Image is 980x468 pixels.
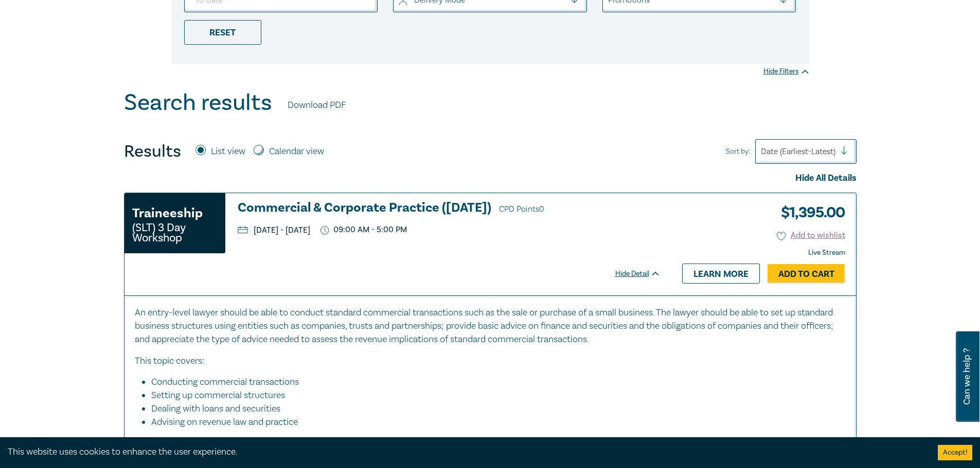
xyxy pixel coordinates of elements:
[269,145,324,158] label: Calendar view
[124,141,181,162] h4: Results
[761,146,763,157] input: Sort by
[808,248,845,257] strong: Live Stream
[773,201,845,224] h3: $ 1,395.00
[184,20,261,45] div: Reset
[499,204,544,214] span: CPD Points 0
[615,269,672,279] div: Hide Detail
[151,402,835,416] li: Dealing with loans and securities
[320,225,407,235] p: 09:00 AM - 5:00 PM
[151,376,835,389] li: Conducting commercial transactions
[777,230,845,241] button: Add to wishlist
[238,201,661,216] a: Commercial & Corporate Practice ([DATE]) CPD Points0
[124,172,857,185] div: Hide All Details
[151,389,835,402] li: Setting up commercial structures
[8,445,922,459] div: This website uses cookies to enhance the user experience.
[211,145,245,158] label: List view
[135,306,846,346] p: An entry-level lawyer should be able to conduct standard commercial transactions such as the sale...
[151,416,846,429] li: Advising on revenue law and practice
[682,264,760,283] a: Learn more
[238,201,661,216] h3: Commercial & Corporate Practice ([DATE])
[124,89,272,116] h1: Search results
[763,66,809,77] div: Hide Filters
[132,204,203,222] h3: Traineeship
[135,354,846,368] p: This topic covers:
[288,99,346,112] a: Download PDF
[768,264,845,284] a: Add to Cart
[726,146,750,157] span: Sort by:
[132,222,218,243] small: (SLT) 3 Day Workshop
[962,338,972,416] span: Can we help ?
[938,445,972,460] button: Accept cookies
[238,226,310,234] p: [DATE] - [DATE]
